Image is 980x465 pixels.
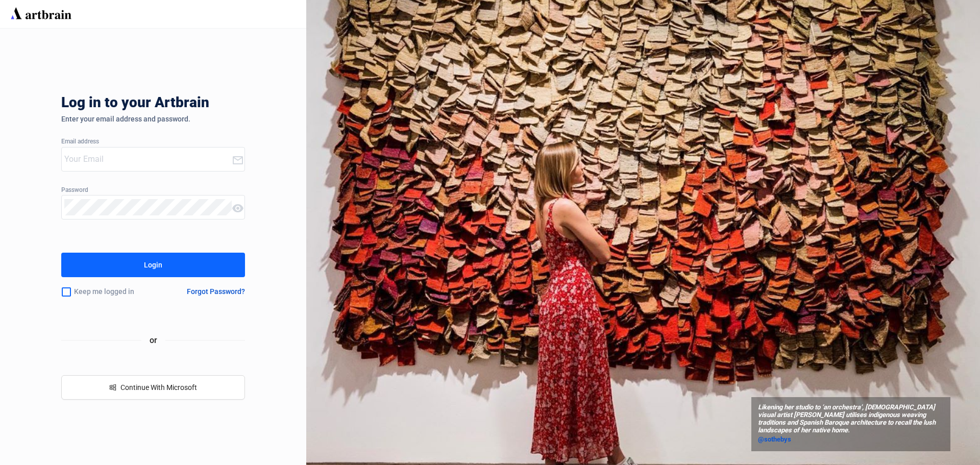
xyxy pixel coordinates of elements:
[141,334,165,347] span: or
[109,384,116,391] span: windows
[61,375,245,400] button: windowsContinue With Microsoft
[61,281,162,303] div: Keep me logged in
[61,253,245,277] button: Login
[64,151,232,167] input: Your Email
[61,138,245,145] div: Email address
[61,115,245,123] div: Enter your email address and password.
[758,434,944,445] a: @sothebys
[120,383,197,391] span: Continue With Microsoft
[144,257,162,273] div: Login
[758,435,791,443] span: @sothebys
[61,187,245,194] div: Password
[61,94,367,115] div: Log in to your Artbrain
[187,287,245,296] div: Forgot Password?
[758,404,944,434] span: Likening her studio to ‘an orchestra’, [DEMOGRAPHIC_DATA] visual artist [PERSON_NAME] utilises in...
